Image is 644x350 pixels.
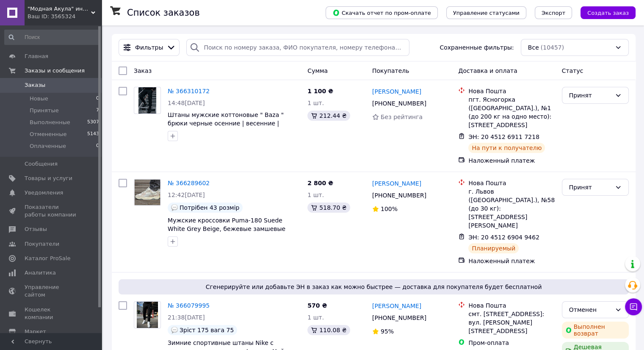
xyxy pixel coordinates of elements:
div: Пром-оплата [468,339,555,347]
div: пгт. Ясногорка ([GEOGRAPHIC_DATA].), №1 (до 200 кг на одно место): [STREET_ADDRESS] [468,95,555,129]
a: Мужские кроссовки Puma-180 Suede White Grey Beige, бежевые замшевые кроссовки пума 180 shark [168,217,285,241]
button: Создать заказ [580,6,636,19]
span: (10457) [541,44,564,51]
span: 2 800 ₴ [307,180,333,186]
a: № 366289602 [168,180,210,186]
div: Наложенный платеж [468,257,555,265]
span: Отмененные [30,131,66,138]
a: Штаны мужские коттоновые " Baza " брюки черные осенние | весенние | летние shark [168,111,284,135]
span: Потрібен 43 розмір [180,204,239,211]
span: Скачать отчет по пром-оплате [332,9,431,17]
span: 1 шт. [307,100,324,106]
a: № 366079995 [168,302,210,309]
span: ЭН: 20 4512 6911 7218 [468,133,539,140]
span: Выполненные [30,119,70,126]
span: Отзывы [25,225,47,233]
img: :speech_balloon: [171,327,178,333]
div: [PHONE_NUMBER] [370,97,428,109]
span: 570 ₴ [307,302,327,309]
span: Товары и услуги [25,175,72,182]
a: Фото товару [134,179,161,206]
span: Заказы [25,81,45,89]
a: Создать заказ [572,9,636,16]
span: 95% [381,328,394,335]
span: 21:38[DATE] [168,314,205,321]
span: Маркет [25,328,46,336]
div: Планируемый [468,243,519,253]
div: [PHONE_NUMBER] [370,312,428,324]
div: Нова Пошта [468,301,555,310]
div: [PHONE_NUMBER] [370,189,428,201]
button: Экспорт [535,6,572,19]
span: 5307 [87,119,99,126]
span: Управление сайтом [25,283,78,299]
span: Показатели работы компании [25,203,78,219]
span: Аналитика [25,269,56,277]
a: [PERSON_NAME] [372,87,421,96]
span: 0 [96,142,99,150]
span: Статус [562,67,583,74]
span: Уведомления [25,189,63,197]
div: 212.44 ₴ [307,111,350,121]
span: "Модная Акула" интернет магазин одежды и обуви [28,5,91,13]
div: Нова Пошта [468,87,555,95]
span: Экспорт [542,10,565,16]
div: 518.70 ₴ [307,203,350,213]
span: Все [528,43,539,52]
input: Поиск [4,30,100,45]
button: Управление статусами [446,6,526,19]
div: 110.08 ₴ [307,325,350,335]
div: Отменен [569,305,611,314]
span: 7 [96,107,99,114]
span: 100% [381,206,398,212]
span: 5143 [87,131,99,138]
span: 1 100 ₴ [307,88,333,94]
span: Управление статусами [453,10,520,16]
span: Сообщения [25,160,58,168]
img: :speech_balloon: [171,204,178,211]
span: 1 шт. [307,314,324,321]
span: Создать заказ [587,10,629,16]
span: Фильтры [135,43,163,52]
div: Нова Пошта [468,179,555,187]
div: Наложенный платеж [468,156,555,165]
img: Фото товару [137,302,158,328]
span: 0 [96,95,99,103]
span: Сумма [307,67,328,74]
span: Заказы и сообщения [25,67,85,75]
div: смт. [STREET_ADDRESS]: вул. [PERSON_NAME][STREET_ADDRESS] [468,310,555,335]
a: Фото товару [134,301,161,328]
div: Принят [569,183,611,192]
div: На пути к получателю [468,143,545,153]
span: 1 шт. [307,192,324,198]
span: Кошелек компании [25,306,78,321]
span: Доставка и оплата [458,67,517,74]
span: 14:48[DATE] [168,100,205,106]
button: Скачать отчет по пром-оплате [326,6,438,19]
button: Чат с покупателем [625,298,642,315]
a: [PERSON_NAME] [372,179,421,188]
span: Принятые [30,107,59,114]
span: Сгенерируйте или добавьте ЭН в заказ как можно быстрее — доставка для покупателя будет бесплатной [122,283,625,291]
span: Покупатели [25,240,59,248]
img: Фото товару [134,179,160,206]
a: Фото товару [134,87,161,114]
div: Ваш ID: 3565324 [28,13,102,20]
span: Зріст 175 вага 75 [180,327,234,333]
span: Оплаченные [30,142,66,150]
span: 12:42[DATE] [168,192,205,198]
div: Принят [569,91,611,100]
span: Сохраненные фильтры: [439,43,514,52]
span: Заказ [134,67,152,74]
h1: Список заказов [127,8,200,18]
span: Каталог ProSale [25,255,70,262]
span: ЭН: 20 4512 6904 9462 [468,234,539,241]
img: Фото товару [138,87,156,114]
span: Без рейтинга [381,114,423,120]
span: Главная [25,53,48,60]
div: г. Львов ([GEOGRAPHIC_DATA].), №58 (до 30 кг): [STREET_ADDRESS][PERSON_NAME] [468,187,555,230]
input: Поиск по номеру заказа, ФИО покупателя, номеру телефона, Email, номеру накладной [186,39,409,56]
div: Выполнен возврат [562,322,629,339]
a: № 366310172 [168,88,210,94]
